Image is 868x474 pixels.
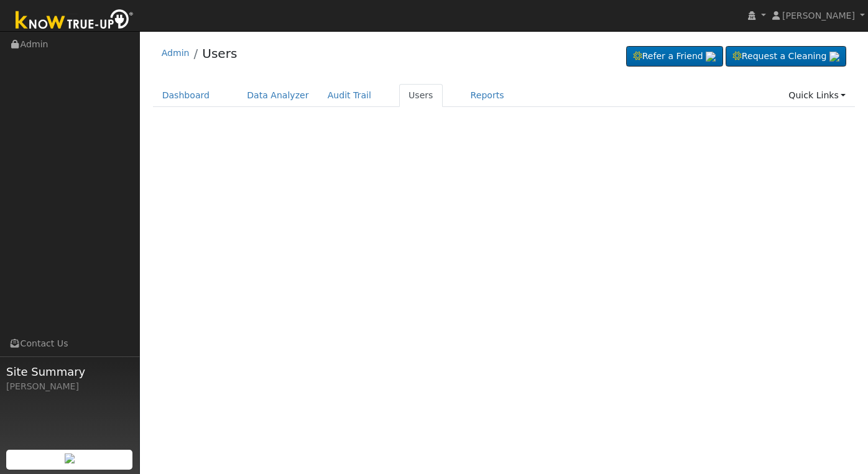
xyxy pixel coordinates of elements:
a: Refer a Friend [626,46,723,67]
a: Users [399,84,443,107]
a: Quick Links [779,84,855,107]
a: Reports [461,84,514,107]
a: Admin [162,48,190,58]
img: retrieve [706,52,716,62]
img: retrieve [829,52,839,62]
span: Site Summary [6,363,133,380]
a: Audit Trail [318,84,381,107]
img: retrieve [65,453,75,463]
a: Data Analyzer [238,84,318,107]
a: Request a Cleaning [726,46,846,67]
img: Know True-Up [9,7,140,35]
a: Dashboard [153,84,219,107]
div: [PERSON_NAME] [6,380,133,393]
a: Users [202,46,237,61]
span: [PERSON_NAME] [782,11,855,21]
